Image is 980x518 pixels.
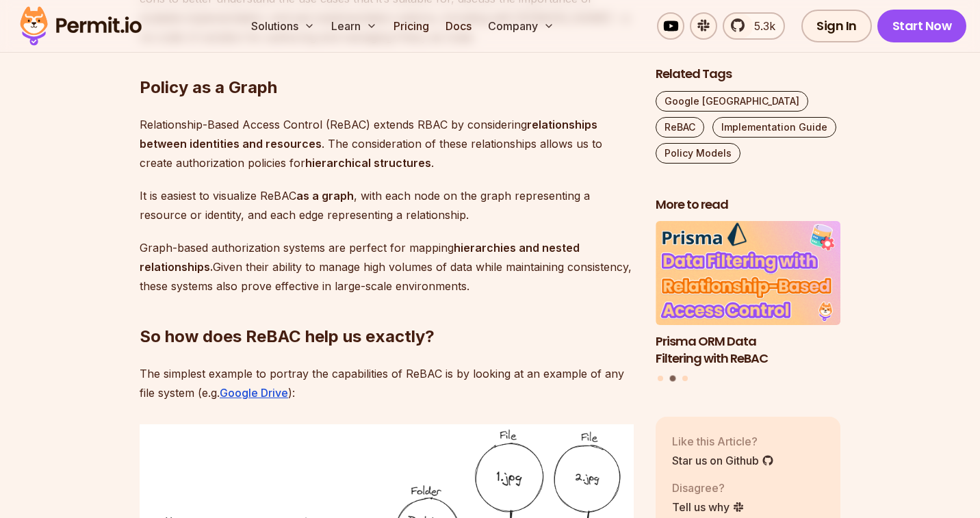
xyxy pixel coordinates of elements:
a: 5.3k [723,12,785,40]
span: 5.3k [746,18,775,34]
strong: hierarchical structures [305,156,431,170]
h2: So how does ReBAC help us exactly? [140,271,634,348]
a: Star us on Github [672,452,774,469]
a: Docs [440,12,477,40]
a: Pricing [388,12,435,40]
p: Like this Article? [672,433,774,450]
button: Solutions [246,12,320,40]
strong: relationships between identities and resources [140,118,597,151]
img: Permit logo [14,3,148,49]
a: Implementation Guide [712,117,836,138]
h2: More to read [656,196,840,213]
button: Go to slide 1 [658,376,663,382]
div: Posts [656,222,840,384]
button: Learn [326,12,383,40]
strong: as a graph [296,189,354,203]
a: Google Drive [220,386,288,400]
img: Prisma ORM Data Filtering with ReBAC [656,222,840,326]
li: 2 of 3 [656,222,840,367]
p: Relationship-Based Access Control (ReBAC) extends RBAC by considering . The consideration of thes... [140,115,634,172]
a: Policy Models [656,143,740,164]
strong: hierarchies and nested relationships. [140,241,580,274]
a: Sign In [801,10,872,42]
h3: Prisma ORM Data Filtering with ReBAC [656,333,840,367]
p: Graph-based authorization systems are perfect for mapping Given their ability to manage high volu... [140,238,634,296]
h2: Policy as a Graph [140,22,634,99]
p: It is easiest to visualize ReBAC , with each node on the graph representing a resource or identit... [140,186,634,224]
a: ReBAC [656,117,704,138]
a: Start Now [877,10,967,42]
button: Go to slide 2 [670,376,676,382]
a: Prisma ORM Data Filtering with ReBACPrisma ORM Data Filtering with ReBAC [656,222,840,367]
a: Tell us why [672,499,745,515]
a: Google [GEOGRAPHIC_DATA] [656,91,808,112]
h2: Related Tags [656,66,840,83]
p: The simplest example to portray the capabilities of ReBAC is by looking at an example of any file... [140,364,634,402]
p: Disagree? [672,480,745,496]
button: Go to slide 3 [682,376,688,382]
button: Company [482,12,560,40]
